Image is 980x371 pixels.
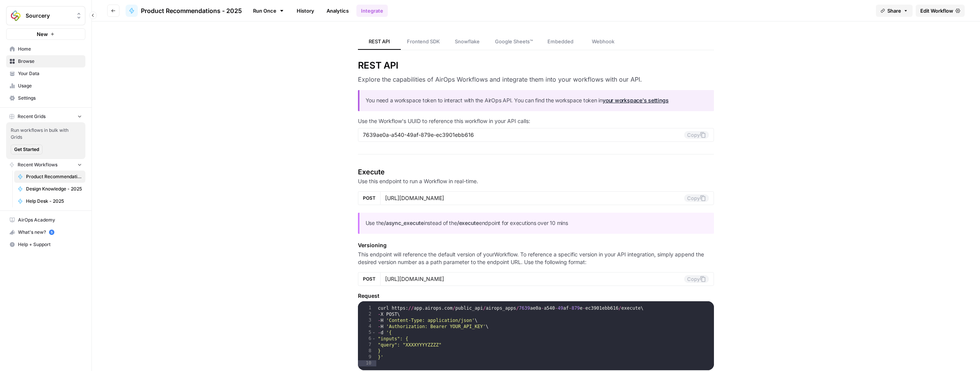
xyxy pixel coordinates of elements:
button: Workspace: Sourcery [6,6,85,25]
a: Your Data [6,67,85,80]
button: New [6,28,85,40]
div: 3 [358,317,376,323]
span: Recent Grids [18,113,46,120]
div: 8 [358,348,376,354]
span: Edit Workflow [920,7,953,15]
a: 5 [49,230,54,235]
a: Settings [6,92,85,104]
a: Design Knowledge - 2025 [14,183,85,195]
span: Usage [18,82,82,89]
div: 1 [358,305,376,311]
a: Product Recommendations - 2025 [126,5,242,17]
span: Product Recommendations - 2025 [26,173,82,180]
h4: Execute [358,167,714,177]
span: Get Started [14,146,39,153]
div: 4 [358,323,376,330]
span: New [37,30,48,38]
a: Embedded [539,34,582,50]
span: Toggle code folding, rows 6 through 8 [372,336,376,342]
a: Run Once [248,4,289,17]
button: Get Started [11,144,42,154]
span: Product Recommendations - 2025 [141,6,242,15]
span: Frontend SDK [407,38,440,45]
strong: /async_execute [384,220,424,226]
span: Snowflake [455,38,480,45]
button: Copy [684,131,709,139]
span: Toggle code folding, rows 5 through 9 [372,330,376,336]
a: Analytics [322,5,353,17]
a: AirOps Academy [6,214,85,226]
a: Browse [6,55,85,67]
p: This endpoint will reference the default version of your Workflow . To reference a specific versi... [358,251,714,266]
h5: Versioning [358,241,714,249]
div: 2 [358,311,376,317]
span: Google Sheets™ [495,38,533,45]
span: Your Data [18,70,82,77]
button: Copy [684,194,709,202]
span: Embedded [547,38,573,45]
div: What's new? [7,227,85,238]
span: Run workflows in bulk with Grids [11,127,81,141]
a: History [292,5,319,17]
button: Share [876,5,913,17]
text: 5 [51,230,52,234]
a: Google Sheets™ [489,34,539,50]
p: Use the Workflow's UUID to reference this workflow in your API calls: [358,117,714,125]
p: Use this endpoint to run a Workflow in real-time. [358,177,714,185]
span: REST API [369,38,390,45]
h2: REST API [358,59,714,72]
span: Settings [18,95,82,102]
span: POST [363,195,376,202]
a: Usage [6,80,85,92]
img: Sourcery Logo [9,9,23,23]
a: Integrate [356,5,388,17]
a: your workspace's settings [603,97,668,103]
button: Recent Grids [6,111,85,122]
button: What's new? 5 [6,226,85,238]
span: Browse [18,58,82,65]
span: Recent Workflows [18,161,57,168]
div: 9 [358,354,376,360]
button: Recent Workflows [6,159,85,171]
h5: Request [358,292,714,300]
div: 7 [358,342,376,348]
p: You need a workspace token to interact with the AirOps API. You can find the workspace token in [366,96,708,105]
button: Help + Support [6,238,85,251]
a: REST API [358,34,401,50]
span: POST [363,276,376,282]
div: 10 [358,360,376,366]
span: Help + Support [18,241,82,248]
span: Sourcery [26,12,72,20]
span: AirOps Academy [18,217,82,223]
div: 5 [358,330,376,336]
span: Design Knowledge - 2025 [26,185,82,192]
a: Home [6,43,85,55]
p: Use the instead of the endpoint for executions over 10 mins [366,219,708,228]
span: Help Desk - 2025 [26,198,82,205]
a: Help Desk - 2025 [14,195,85,207]
strong: /execute [457,220,479,226]
button: Copy [684,275,709,283]
span: Webhook [592,38,614,45]
a: Webhook [582,34,625,50]
div: 6 [358,336,376,342]
span: Share [887,7,901,15]
a: Frontend SDK [401,34,446,50]
span: Home [18,46,82,53]
a: Edit Workflow [916,5,965,17]
h3: Explore the capabilities of AirOps Workflows and integrate them into your workflows with our API. [358,75,714,84]
a: Product Recommendations - 2025 [14,171,85,183]
a: Snowflake [446,34,489,50]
